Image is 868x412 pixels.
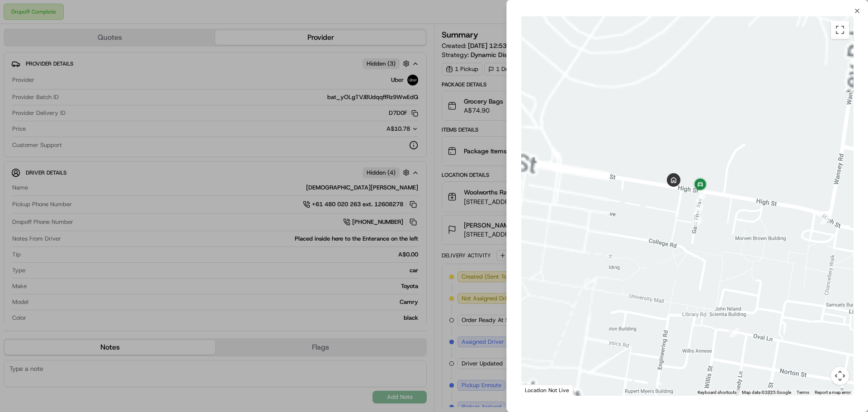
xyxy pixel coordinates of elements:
[693,204,703,214] div: 16
[797,390,809,395] a: Terms
[521,384,573,396] div: Location Not Live
[729,327,739,337] div: 3
[831,21,849,39] button: Toggle fullscreen view
[695,192,705,202] div: 18
[742,390,791,395] span: Map data ©2025 Google
[820,214,830,224] div: 15
[815,390,851,395] a: Report a map error
[524,384,553,396] a: Open this area in Google Maps (opens a new window)
[524,384,553,396] img: Google
[692,217,702,227] div: 17
[698,389,736,396] button: Keyboard shortcuts
[831,367,849,385] button: Map camera controls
